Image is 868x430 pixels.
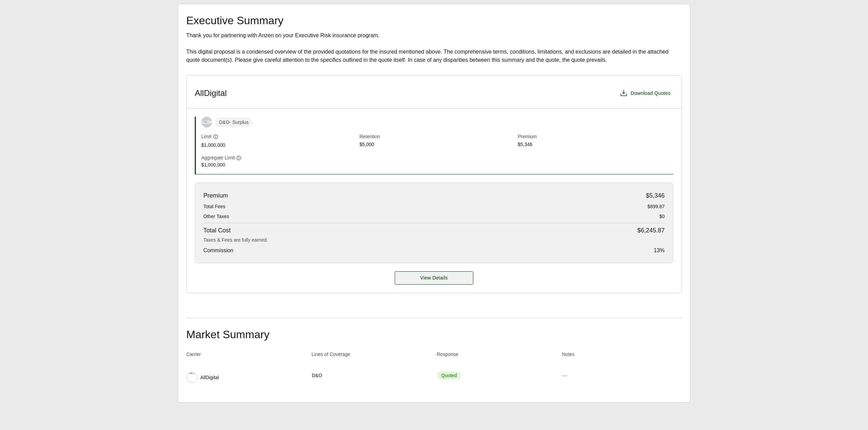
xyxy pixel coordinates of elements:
[617,86,673,100] button: Download Quotes
[312,351,432,361] th: Lines of Coverage
[437,351,557,361] th: Response
[395,271,473,285] button: View Details
[562,373,567,378] span: —
[647,203,665,210] span: $899.87
[202,121,212,123] img: AllDigital
[200,374,219,381] span: AllDigital
[203,236,665,244] div: Taxes & Fees are fully earned.
[195,88,227,98] h3: AllDigital
[360,141,515,149] span: $5,000
[654,246,665,255] span: 13 %
[518,133,673,141] span: Premium
[420,274,448,282] span: View Details
[360,133,515,141] span: Retention
[201,133,212,140] span: Limit
[186,15,682,26] h2: Executive Summary
[203,203,226,210] span: Total Fees
[395,271,473,285] a: AllDigital details
[562,351,682,361] th: Notes
[646,191,665,200] span: $5,346
[659,213,665,220] span: $0
[201,154,235,161] span: Aggregate Limit
[203,213,229,220] span: Other Taxes
[203,191,228,200] span: Premium
[437,371,461,379] span: Quoted
[201,161,357,169] span: $1,000,000
[186,351,306,361] th: Carrier
[186,31,682,64] div: Thank you for partnering with Anzen on your Executive Risk insurance program. This digital propos...
[630,90,670,97] span: Download Quotes
[186,329,682,340] h2: Market Summary
[203,226,231,235] span: Total Cost
[215,117,253,127] span: D&O - Surplus
[203,246,233,255] span: Commission
[518,141,673,149] span: $5,346
[637,226,665,235] span: $6,245.87
[187,372,197,375] img: AllDigital logo
[201,142,357,149] span: $1,000,000
[312,372,322,379] span: D&O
